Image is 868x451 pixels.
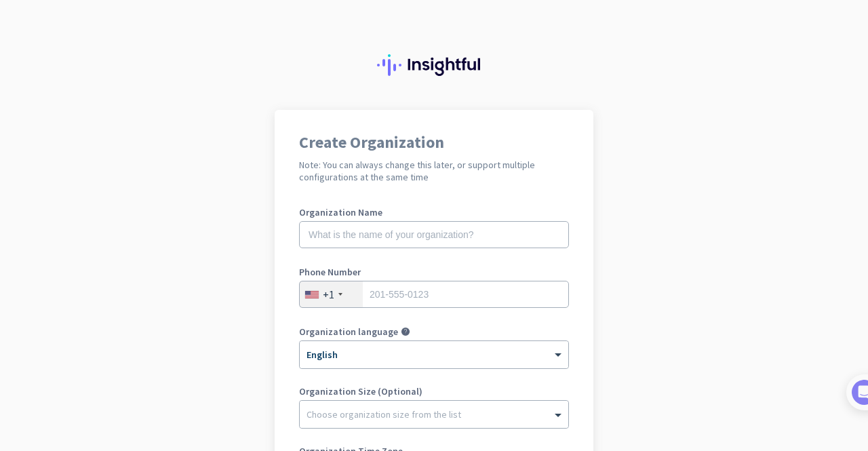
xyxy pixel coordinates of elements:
[401,327,410,336] i: help
[299,281,569,308] input: 201-555-0123
[323,288,334,301] div: +1
[299,387,569,396] label: Organization Size (Optional)
[299,208,569,217] label: Organization Name
[299,221,569,248] input: What is the name of your organization?
[299,327,398,336] label: Organization language
[299,134,569,151] h1: Create Organization
[299,159,569,183] h2: Note: You can always change this later, or support multiple configurations at the same time
[299,267,569,277] label: Phone Number
[377,54,491,76] img: Insightful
